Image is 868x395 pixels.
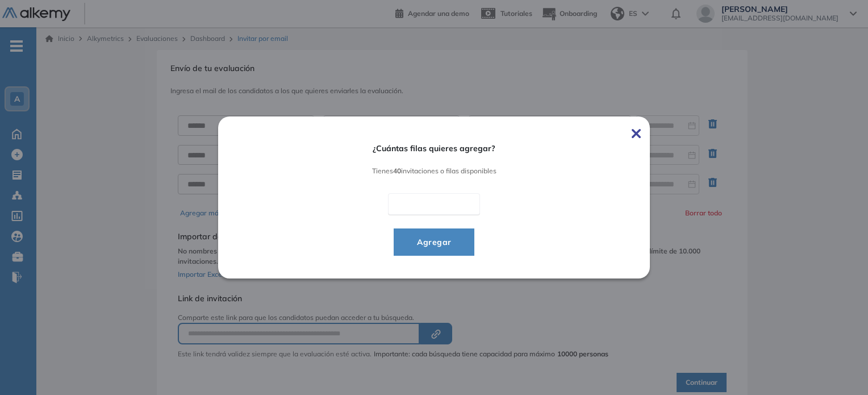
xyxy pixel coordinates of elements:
[632,129,641,138] img: Cerrar
[394,228,475,256] button: Agregar
[393,167,401,175] b: 40
[408,235,461,249] span: Agregar
[250,144,618,153] span: ¿Cuántas filas quieres agregar?
[250,167,618,175] span: Tienes invitaciones o filas disponibles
